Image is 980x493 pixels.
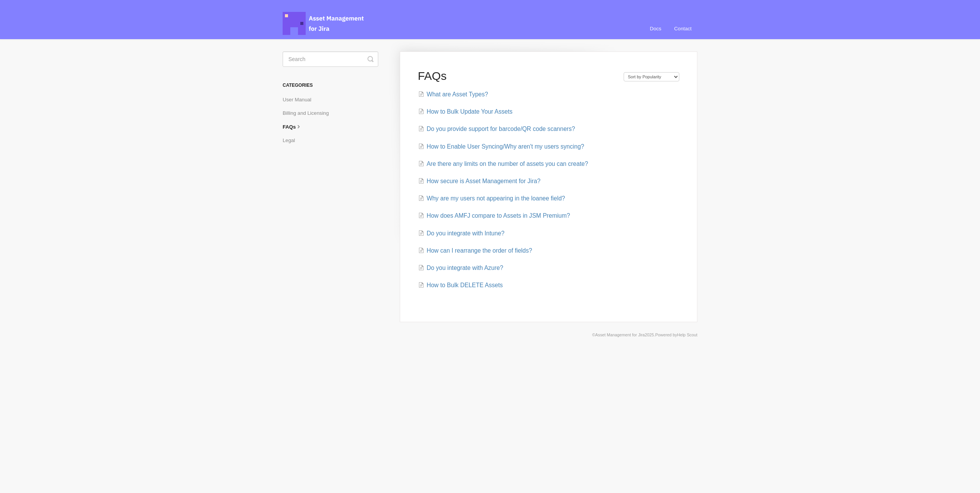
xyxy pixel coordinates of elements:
a: Legal [283,134,301,147]
a: What are Asset Types? [418,91,488,98]
a: How can I rearrange the order of fields? [418,247,532,254]
span: How to Bulk DELETE Assets [427,282,503,288]
span: Powered by [655,333,697,337]
span: Do you integrate with Azure? [427,265,503,271]
span: How to Bulk Update Your Assets [427,108,513,115]
a: How to Enable User Syncing/Why aren't my users syncing? [418,143,584,150]
a: Billing and Licensing [283,107,334,119]
select: Page reloads on selection [624,72,679,81]
a: Help Scout [677,333,697,337]
a: How to Bulk Update Your Assets [418,108,513,115]
a: How to Bulk DELETE Assets [418,282,503,288]
a: How does AMFJ compare to Assets in JSM Premium? [418,212,570,219]
a: How secure is Asset Management for Jira? [418,178,540,184]
p: © 2025. [283,331,697,338]
span: Why are my users not appearing in the loanee field? [427,195,565,202]
span: How can I rearrange the order of fields? [427,247,532,254]
span: How does AMFJ compare to Assets in JSM Premium? [427,212,570,219]
a: Contact [669,18,697,39]
span: Are there any limits on the number of assets you can create? [427,160,588,167]
a: Do you provide support for barcode/QR code scanners? [418,126,575,132]
a: Are there any limits on the number of assets you can create? [418,160,588,167]
span: What are Asset Types? [427,91,488,98]
a: Do you integrate with Intune? [418,230,505,237]
span: How to Enable User Syncing/Why aren't my users syncing? [427,143,584,150]
a: Why are my users not appearing in the loanee field? [418,195,565,202]
h3: Categories [283,78,378,92]
span: How secure is Asset Management for Jira? [427,178,540,184]
a: Do you integrate with Azure? [418,265,503,271]
input: Search [283,51,378,67]
h1: FAQs [418,69,616,83]
a: FAQs [283,121,308,133]
a: User Manual [283,94,317,106]
span: Do you integrate with Intune? [427,230,505,237]
span: Asset Management for Jira Docs [283,12,365,35]
a: Asset Management for Jira [595,333,645,337]
a: Docs [644,18,667,39]
span: Do you provide support for barcode/QR code scanners? [427,126,575,132]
